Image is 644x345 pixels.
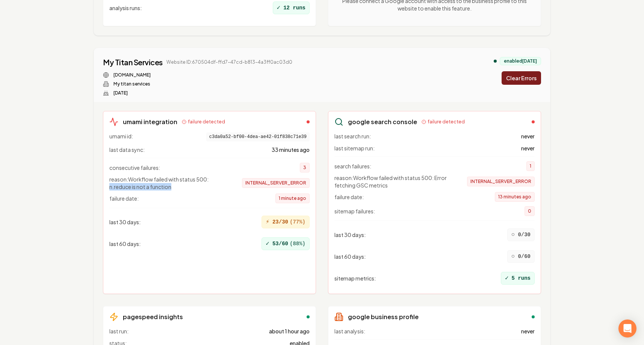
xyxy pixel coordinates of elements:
span: last data sync: [109,146,145,153]
div: Open Intercom Messenger [618,319,636,337]
span: 1 [526,161,535,171]
div: 0/60 [507,250,535,263]
span: never [521,327,535,335]
span: last 30 days : [109,218,141,226]
div: enabled [532,315,535,318]
div: 23/30 [262,216,310,228]
span: never [521,132,535,140]
span: ✓ [505,274,509,283]
div: Website [103,72,292,78]
span: ( 77 %) [290,218,305,226]
div: analytics enabled [494,60,497,63]
span: failure date: [334,193,364,201]
span: ○ [511,230,515,239]
span: consecutive failures: [109,164,160,171]
div: failed [307,120,310,123]
button: Clear Errors [502,71,541,85]
a: [DOMAIN_NAME] [113,72,151,78]
h3: google search console [348,117,417,126]
span: 1 minute ago [275,193,310,203]
span: umami id: [109,132,133,141]
div: enabled [307,315,310,318]
span: about 1 hour ago [269,327,310,335]
span: last 60 days : [109,240,141,247]
span: last run: [109,327,128,335]
h3: umami integration [123,117,177,126]
h3: pagespeed insights [123,312,183,321]
div: 53/60 [262,237,310,250]
span: 3 [300,163,310,172]
span: Website ID: 670504df-ffd7-47cd-b813-4a3ff0ac03d0 [166,59,292,65]
span: last analysis: [334,327,365,335]
span: last search run: [334,132,371,140]
span: reason: Workflow failed with status 500: Error fetching GSC metrics [334,174,455,189]
span: c3da0a52-bf00-4dea-ae42-01f838c71e39 [206,132,310,141]
span: failure detected [188,119,225,125]
span: sitemap failures: [334,207,375,215]
span: ○ [511,252,515,261]
span: analysis runs : [109,4,142,12]
span: never [521,144,535,152]
span: ⚡ [266,217,269,226]
span: search failures: [334,162,371,170]
span: last 60 days : [334,253,366,260]
span: INTERNAL_SERVER_ERROR [242,178,310,188]
div: enabled [DATE] [500,57,541,65]
span: ( 88 %) [290,240,305,247]
span: failure date: [109,195,139,202]
div: failed [532,120,535,123]
div: 0/30 [507,228,535,241]
span: 13 minutes ago [495,192,535,202]
span: INTERNAL_SERVER_ERROR [467,177,535,186]
h3: google business profile [348,312,419,321]
span: sitemap metrics : [334,274,376,282]
span: ✓ [277,3,281,12]
span: 0 [525,206,535,216]
span: failure detected [428,119,465,125]
div: 5 runs [501,272,535,285]
span: 33 minutes ago [272,146,310,153]
div: 12 runs [273,1,310,14]
span: ✓ [266,239,269,248]
span: last sitemap run: [334,144,375,152]
span: last 30 days : [334,231,366,238]
a: My Titan Services [103,57,163,67]
span: reason: Workflow failed with status 500: n.reduce is not a function [109,175,230,190]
